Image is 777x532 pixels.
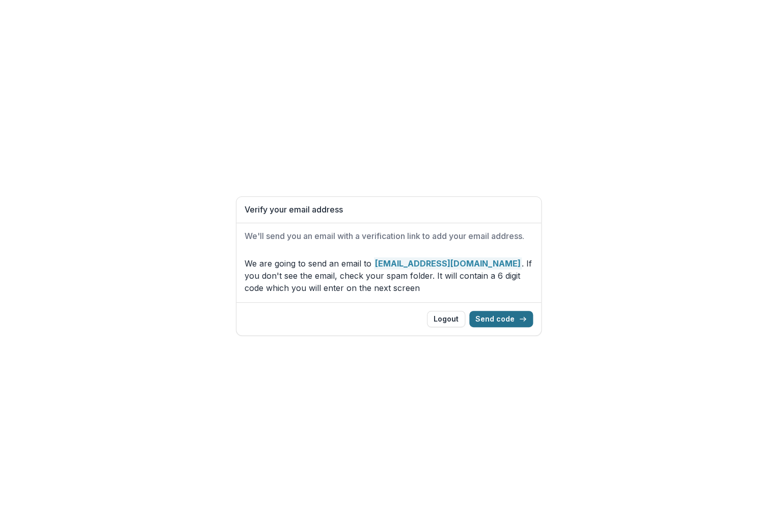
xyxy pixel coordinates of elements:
[374,257,522,270] strong: [EMAIL_ADDRESS][DOMAIN_NAME]
[245,231,533,241] h2: We'll send you an email with a verification link to add your email address.
[427,311,465,327] button: Logout
[469,311,533,327] button: Send code
[245,205,533,215] h1: Verify your email address
[245,257,533,294] p: We are going to send an email to . If you don't see the email, check your spam folder. It will co...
